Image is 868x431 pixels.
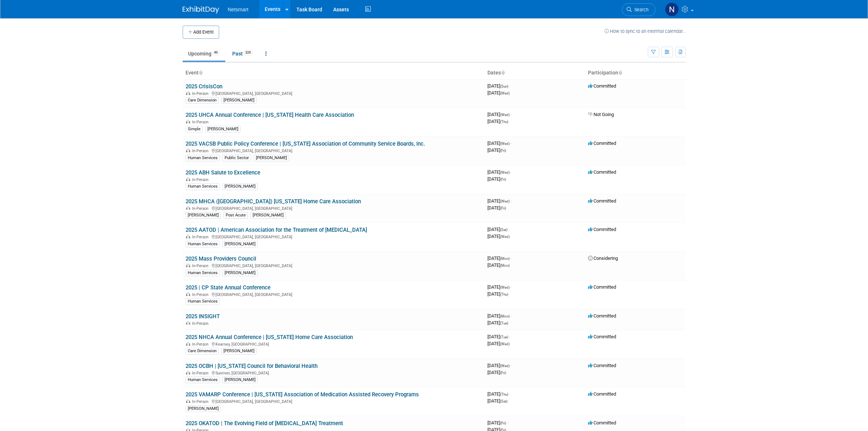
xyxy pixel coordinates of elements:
[588,198,616,204] span: Committed
[500,113,510,117] span: (Wed)
[500,84,508,88] span: (Sun)
[622,3,655,16] a: Search
[186,155,220,161] div: Human Services
[588,363,616,368] span: Committed
[500,235,510,239] span: (Wed)
[487,227,510,232] span: [DATE]
[487,205,506,211] span: [DATE]
[186,321,190,325] img: In-Person Event
[509,391,510,397] span: -
[511,198,512,204] span: -
[500,314,510,318] span: (Mon)
[186,241,220,247] div: Human Services
[186,363,318,369] a: 2025 OCBH | [US_STATE] Council for Behavioral Health
[487,255,512,261] span: [DATE]
[192,91,211,96] span: In-Person
[604,28,686,34] a: How to sync to an external calendar...
[254,155,289,161] div: [PERSON_NAME]
[186,97,219,104] div: Care Dimension
[487,370,506,375] span: [DATE]
[487,341,510,346] span: [DATE]
[487,284,512,290] span: [DATE]
[183,67,484,79] th: Event
[221,348,257,354] div: [PERSON_NAME]
[500,199,510,203] span: (Wed)
[186,212,221,219] div: [PERSON_NAME]
[186,183,220,190] div: Human Services
[588,227,616,232] span: Committed
[243,50,253,55] span: 329
[186,377,220,383] div: Human Services
[186,120,190,123] img: In-Person Event
[186,284,270,291] a: 2025 | CP State Annual Conference
[588,313,616,319] span: Committed
[186,399,190,403] img: In-Person Event
[186,398,482,404] div: [GEOGRAPHIC_DATA], [GEOGRAPHIC_DATA]
[618,70,622,76] a: Sort by Participation Type
[186,420,343,427] a: 2025 OKATOD | The Evolving Field of [MEDICAL_DATA] Treatment
[500,206,506,210] span: (Fri)
[509,227,510,232] span: -
[588,169,616,175] span: Committed
[192,399,211,404] span: In-Person
[186,255,256,262] a: 2025 Mass Providers Council
[222,183,258,190] div: [PERSON_NAME]
[588,112,614,117] span: Not Going
[500,91,510,95] span: (Wed)
[487,391,510,397] span: [DATE]
[487,147,506,153] span: [DATE]
[487,234,510,239] span: [DATE]
[632,7,649,12] span: Search
[192,292,211,297] span: In-Person
[511,255,512,261] span: -
[588,334,616,339] span: Committed
[487,291,508,297] span: [DATE]
[487,141,512,146] span: [DATE]
[588,141,616,146] span: Committed
[183,26,219,39] button: Add Event
[585,67,686,79] th: Participation
[186,263,190,267] img: In-Person Event
[192,235,211,239] span: In-Person
[500,421,506,425] span: (Fri)
[487,363,512,368] span: [DATE]
[186,270,220,276] div: Human Services
[186,227,367,233] a: 2025 AATOD | American Association for the Treatment of [MEDICAL_DATA]
[186,371,190,374] img: In-Person Event
[487,334,510,339] span: [DATE]
[487,420,508,426] span: [DATE]
[192,321,211,326] span: In-Person
[484,67,585,79] th: Dates
[186,147,482,153] div: [GEOGRAPHIC_DATA], [GEOGRAPHIC_DATA]
[588,420,616,426] span: Committed
[192,177,211,182] span: In-Person
[186,83,222,90] a: 2025 CrisisCon
[186,206,190,210] img: In-Person Event
[588,391,616,397] span: Committed
[487,398,507,404] span: [DATE]
[500,120,508,124] span: (Thu)
[186,177,190,181] img: In-Person Event
[186,149,190,152] img: In-Person Event
[500,228,507,232] span: (Sat)
[186,91,190,95] img: In-Person Event
[186,370,482,376] div: Sunriver, [GEOGRAPHIC_DATA]
[507,420,508,426] span: -
[511,169,512,175] span: -
[500,257,510,261] span: (Mon)
[186,405,221,412] div: [PERSON_NAME]
[500,335,508,339] span: (Tue)
[228,7,249,12] span: Netsmart
[509,334,510,339] span: -
[205,126,241,132] div: [PERSON_NAME]
[487,90,510,96] span: [DATE]
[500,292,508,296] span: (Thu)
[487,83,510,89] span: [DATE]
[487,112,512,117] span: [DATE]
[192,206,211,211] span: In-Person
[500,364,510,368] span: (Wed)
[500,149,506,153] span: (Fri)
[511,112,512,117] span: -
[511,141,512,146] span: -
[487,313,512,319] span: [DATE]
